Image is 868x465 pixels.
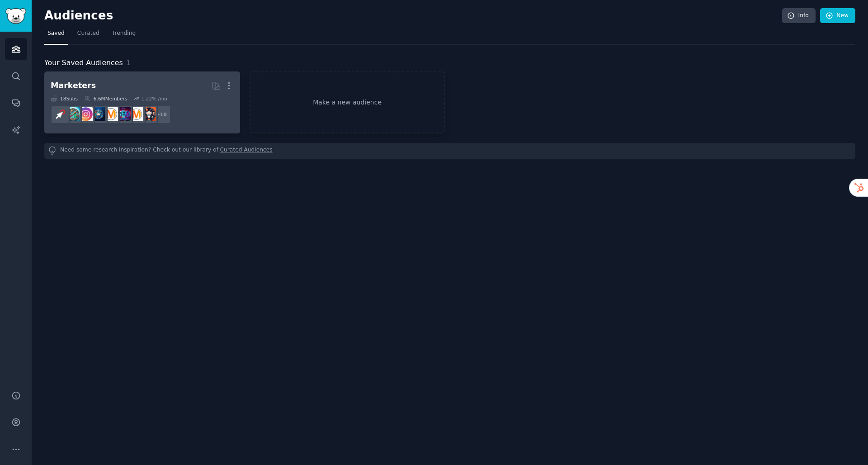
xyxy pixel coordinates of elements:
div: 1.22 % /mo [142,95,167,102]
span: Saved [47,29,65,38]
img: DigitalMarketing [104,107,118,121]
span: Your Saved Audiences [44,57,123,69]
a: Saved [44,26,68,45]
img: GummySearch logo [5,8,26,24]
div: 18 Sub s [51,95,78,102]
div: Need some research inspiration? Check out our library of [44,143,855,159]
a: Make a new audience [250,71,445,133]
span: 1 [126,58,131,67]
div: + 10 [152,105,171,124]
img: InstagramMarketing [79,107,93,121]
div: Marketers [51,80,96,91]
span: Trending [112,29,136,38]
span: Curated [77,29,99,38]
div: 6.6M Members [84,95,127,102]
img: PPC [53,107,67,121]
img: SEO [117,107,131,121]
a: New [820,8,855,24]
a: Curated Audiences [220,146,273,156]
h2: Audiences [44,9,782,23]
a: Marketers18Subs6.6MMembers1.22% /mo+10socialmediamarketingSEODigitalMarketingdigital_marketingIns... [44,71,240,133]
a: Curated [74,26,103,45]
img: socialmedia [142,107,156,121]
a: Trending [109,26,139,45]
a: Info [782,8,816,24]
img: digital_marketing [91,107,105,121]
img: Affiliatemarketing [66,107,80,121]
img: marketing [129,107,143,121]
